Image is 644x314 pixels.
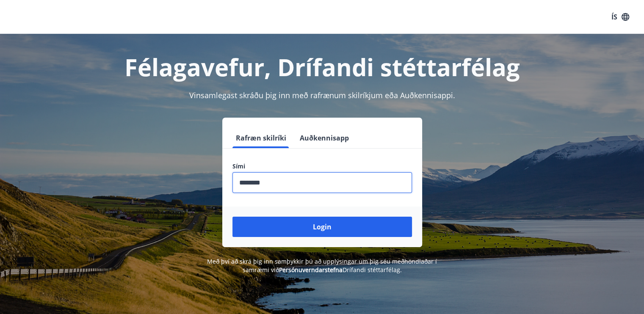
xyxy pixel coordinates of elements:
[279,266,343,274] a: Persónuverndarstefna
[189,90,455,100] span: Vinsamlegast skráðu þig inn með rafrænum skilríkjum eða Auðkennisappi.
[607,9,634,25] button: ÍS
[232,162,412,171] label: Sími
[207,257,437,274] span: Með því að skrá þig inn samþykkir þú að upplýsingar um þig séu meðhöndlaðar í samræmi við Drífand...
[28,51,617,83] h1: Félagavefur, Drífandi stéttarfélag
[232,128,290,148] button: Rafræn skilríki
[296,128,352,148] button: Auðkennisapp
[232,217,412,237] button: Login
